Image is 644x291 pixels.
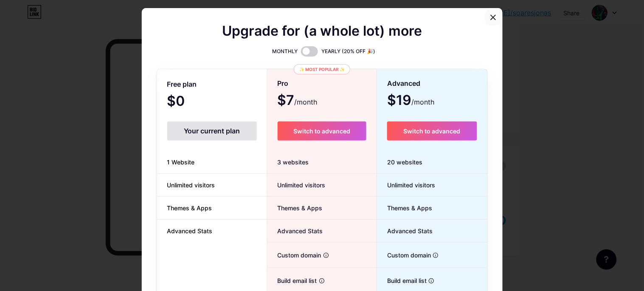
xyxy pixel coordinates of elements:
[267,251,321,260] span: Custom domain
[387,76,420,91] span: Advanced
[377,181,435,189] span: Unlimited visitors
[387,95,434,107] span: $19
[377,226,433,235] span: Advanced Stats
[267,151,377,174] div: 3 websites
[278,121,366,141] button: Switch to advanced
[157,226,223,235] span: Advanced Stats
[167,77,197,92] span: Free plan
[157,203,222,212] span: Themes & Apps
[157,181,225,189] span: Unlimited visitors
[278,76,289,91] span: Pro
[321,47,375,56] span: YEARLY (20% OFF 🎉)
[387,121,477,141] button: Switch to advanced
[377,276,427,285] span: Build email list
[167,96,208,108] span: $0
[404,127,461,135] span: Switch to advanced
[294,64,350,74] div: ✨ Most popular ✨
[222,26,422,36] span: Upgrade for (a whole lot) more
[411,97,434,107] span: /month
[295,97,318,107] span: /month
[272,47,298,56] span: MONTHLY
[377,251,431,260] span: Custom domain
[267,226,323,235] span: Advanced Stats
[293,127,350,135] span: Switch to advanced
[278,95,318,107] span: $7
[377,151,487,174] div: 20 websites
[267,181,326,189] span: Unlimited visitors
[377,203,432,212] span: Themes & Apps
[267,203,323,212] span: Themes & Apps
[267,276,317,285] span: Build email list
[167,121,257,141] div: Your current plan
[157,158,205,167] span: 1 Website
